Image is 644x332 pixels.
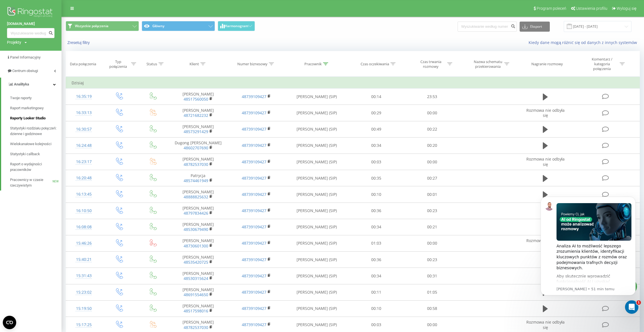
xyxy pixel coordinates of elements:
td: [PERSON_NAME] (SIP) [285,186,348,203]
button: Wszystkie połączenia [66,21,139,31]
a: 48888825632 [184,194,208,199]
div: Pracownik [304,62,322,66]
td: Dugong [PERSON_NAME] [169,137,227,154]
td: 00:20 [404,137,460,154]
a: Raport marketingowy [10,103,61,113]
span: Rozmowa nie odbyła się [526,238,565,248]
td: 00:23 [404,203,460,219]
a: 48782537030 [184,162,208,167]
td: 00:23 [404,252,460,268]
button: Główny [142,21,215,31]
td: 00:35 [348,170,404,186]
a: 48739109427 [242,143,266,148]
a: 48739109427 [242,240,266,246]
div: Nazwa schematu przekierowania [473,59,503,69]
td: 00:49 [348,121,404,137]
td: 00:36 [348,252,404,268]
div: Numer biznesowy [237,62,267,66]
div: Projekty [7,40,21,45]
td: [PERSON_NAME] (SIP) [285,235,348,251]
a: 48739109427 [242,224,266,229]
input: Wyszukiwanie według numeru [458,22,517,32]
input: Wyszukiwanie według numeru [7,28,55,38]
a: 48517560050 [184,96,208,102]
td: 00:11 [348,284,404,300]
a: 48573291429 [184,129,208,134]
span: Ustawienia profilu [576,6,607,11]
a: Statystyki callback [10,149,61,159]
a: Twoje raporty [10,93,61,103]
td: [PERSON_NAME] (SIP) [285,252,348,268]
td: 00:00 [404,154,460,170]
td: 00:34 [348,219,404,235]
a: Pracownicy w czasie rzeczywistymNEW [10,175,61,191]
a: 48739109427 [242,94,266,99]
a: Raporty Looker Studio [10,113,61,123]
span: Wielokanałowe kolejności [10,141,51,147]
td: 00:22 [404,121,460,137]
td: 00:31 [404,268,460,284]
div: 15:19:50 [72,303,96,314]
td: [PERSON_NAME] [169,186,227,203]
a: 48739109427 [242,159,266,164]
a: [DOMAIN_NAME] [7,21,55,27]
div: 16:20:48 [72,173,96,184]
span: Raport o wydajności pracowników [10,161,59,173]
span: Twoje raporty [10,95,32,101]
div: Typ połączenia [107,59,130,69]
a: 48530679490 [184,227,208,232]
a: Analityka [1,78,61,91]
td: [PERSON_NAME] [169,252,227,268]
button: Eksport [520,22,550,32]
div: Komentarz / kategoria połączenia [586,57,618,71]
span: Panel Informacyjny [10,55,41,59]
a: Raport o wydajności pracowników [10,159,61,175]
td: 00:10 [348,186,404,203]
div: Status [146,62,157,66]
span: Statystyki rozdziału połączeń: dzienne i godzinowe [10,126,59,137]
td: [PERSON_NAME] (SIP) [285,203,348,219]
td: [PERSON_NAME] (SIP) [285,284,348,300]
div: 15:17:25 [72,319,96,330]
a: 48721682232 [184,113,208,118]
iframe: Intercom live chat [625,300,638,314]
a: Kiedy dane mogą różnić się od danych z innych systemów [529,40,640,45]
div: 16:35:19 [72,91,96,102]
a: 48517598016 [184,308,208,314]
span: Wszystkie połączenia [75,24,108,28]
button: Harmonogram [218,21,255,31]
a: Statystyki rozdziału połączeń: dzienne i godzinowe [10,123,61,139]
a: 48691554650 [184,292,208,297]
iframe: Intercom notifications wiadomość [532,188,644,317]
img: Ringostat logo [7,6,55,20]
a: 48739109427 [242,175,266,181]
a: Wielokanałowe kolejności [10,139,61,149]
td: [PERSON_NAME] [169,219,227,235]
span: Statystyki callback [10,151,40,157]
a: 48739109427 [242,110,266,115]
td: 00:21 [404,219,460,235]
div: Klient [190,62,199,66]
td: 00:03 [348,154,404,170]
span: Program poleceń [537,6,566,11]
a: 48739109427 [242,273,266,278]
td: [PERSON_NAME] (SIP) [285,219,348,235]
div: Czas trwania rozmowy [416,59,446,69]
button: Open CMP widget [3,316,16,329]
span: Centrum obsługi [12,69,38,73]
a: 48574461949 [184,178,208,183]
td: 00:34 [348,268,404,284]
span: Rozmowa nie odbyła się [526,156,565,167]
td: [PERSON_NAME] (SIP) [285,170,348,186]
a: 48739109427 [242,306,266,311]
span: 1 [636,300,641,305]
td: 00:36 [348,203,404,219]
a: 48797834426 [184,210,208,216]
td: 00:34 [348,137,404,154]
div: 16:33:13 [72,107,96,118]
